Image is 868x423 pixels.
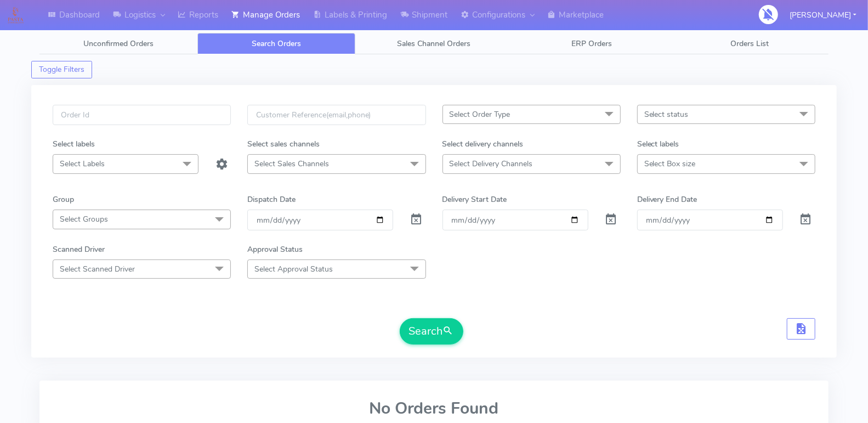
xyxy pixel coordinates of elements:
[637,138,679,150] label: Select labels
[254,159,329,169] span: Select Sales Channels
[442,138,524,150] label: Select delivery channels
[247,138,320,150] label: Select sales channels
[400,318,463,345] button: Search
[53,138,95,150] label: Select labels
[571,38,612,49] span: ERP Orders
[644,109,689,120] span: Select status
[781,4,865,26] button: [PERSON_NAME]
[60,264,135,274] span: Select Scanned Driver
[31,61,92,78] button: Toggle Filters
[53,399,815,418] h2: No Orders Found
[39,33,829,54] ul: Tabs
[247,194,296,205] label: Dispatch Date
[644,159,696,169] span: Select Box size
[53,194,74,205] label: Group
[60,159,105,169] span: Select Labels
[53,244,105,255] label: Scanned Driver
[637,194,697,205] label: Delivery End Date
[60,214,108,224] span: Select Groups
[450,109,510,120] span: Select Order Type
[442,194,507,205] label: Delivery Start Date
[252,38,301,49] span: Search Orders
[397,38,470,49] span: Sales Channel Orders
[247,244,303,255] label: Approval Status
[247,105,426,125] input: Customer Reference(email,phone)
[730,38,769,49] span: Orders List
[83,38,154,49] span: Unconfirmed Orders
[450,159,533,169] span: Select Delivery Channels
[254,264,333,274] span: Select Approval Status
[53,105,231,125] input: Order Id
